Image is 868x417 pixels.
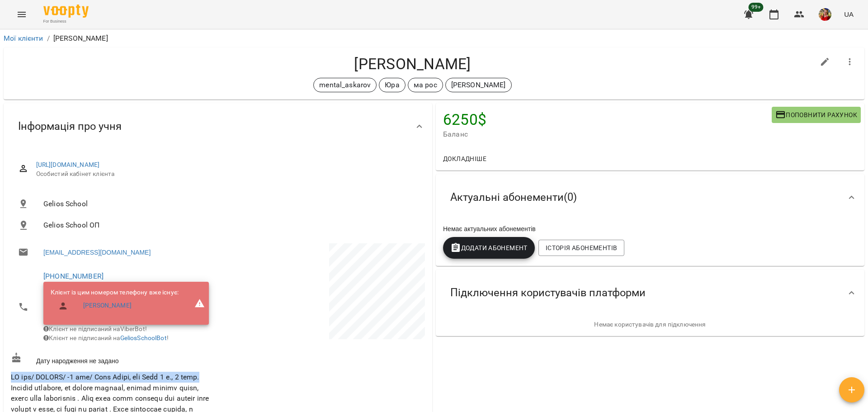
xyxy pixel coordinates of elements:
[414,80,437,90] p: ма рос
[4,103,432,150] div: Інформація про учня
[379,78,405,92] div: Юра
[450,286,646,300] span: Підключення користувачів платформи
[4,34,43,43] a: Мої клієнти
[439,151,490,167] button: Докладніше
[47,33,50,44] li: /
[11,55,814,73] h4: [PERSON_NAME]
[443,237,535,259] button: Додати Абонемент
[53,33,108,44] p: [PERSON_NAME]
[43,19,89,24] span: For Business
[436,174,864,221] div: Актуальні абонементи(0)
[18,119,122,133] span: Інформація про учня
[36,161,100,168] a: [URL][DOMAIN_NAME]
[819,8,831,21] img: 5e634735370bbb5983f79fa1b5928c88.png
[43,5,89,18] img: Voopty Logo
[43,325,147,332] span: Клієнт не підписаний на ViberBot!
[313,78,377,92] div: mental_askarov
[445,78,512,92] div: [PERSON_NAME]
[83,301,132,310] a: [PERSON_NAME]
[450,190,577,204] span: Актуальні абонементи ( 0 )
[11,4,33,25] button: Menu
[436,270,864,316] div: Підключення користувачів платформи
[538,240,624,256] button: Історія абонементів
[772,107,861,123] button: Поповнити рахунок
[844,9,854,19] span: UA
[443,153,486,164] span: Докладніше
[120,334,167,341] a: GeliosSchoolBot
[51,288,179,318] ul: Клієнт із цим номером телефону вже існує:
[36,170,418,179] span: Особистий кабінет клієнта
[840,6,857,23] button: UA
[451,80,506,90] p: [PERSON_NAME]
[443,320,857,329] p: Немає користувачів для підключення
[9,351,218,367] div: Дату народження не задано
[441,223,859,235] div: Немає актуальних абонементів
[546,242,617,253] span: Історія абонементів
[43,248,151,257] a: [EMAIL_ADDRESS][DOMAIN_NAME]
[4,33,864,44] nav: breadcrumb
[749,3,764,12] span: 99+
[443,110,772,129] h4: 6250 $
[43,199,418,209] span: Gelios School
[450,242,528,253] span: Додати Абонемент
[319,80,371,90] p: mental_askarov
[775,109,857,120] span: Поповнити рахунок
[43,220,418,231] span: Gelios School ОП
[408,78,443,92] div: ма рос
[385,80,399,90] p: Юра
[43,334,169,341] span: Клієнт не підписаний на !
[443,129,772,140] span: Баланс
[43,272,104,280] a: [PHONE_NUMBER]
